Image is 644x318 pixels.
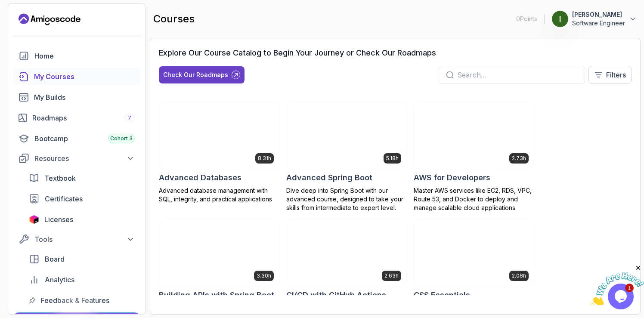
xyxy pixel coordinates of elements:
a: feedback [24,292,140,309]
a: textbook [24,170,140,187]
button: Filters [588,66,632,84]
p: Master AWS services like EC2, RDS, VPC, Route 53, and Docker to deploy and manage scalable cloud ... [414,186,534,212]
img: AWS for Developers card [414,102,534,169]
a: bootcamp [13,130,140,147]
img: user profile image [552,11,568,27]
img: Advanced Databases card [156,100,282,170]
img: Advanced Spring Boot card [287,102,406,169]
span: Analytics [45,275,74,285]
a: analytics [24,271,140,288]
p: 2.63h [384,272,399,279]
p: Dive deep into Spring Boot with our advanced course, designed to take your skills from intermedia... [286,186,407,212]
h2: Advanced Spring Boot [286,172,372,184]
span: 7 [128,114,131,121]
button: user profile image[PERSON_NAME]Software Engineer [551,10,637,28]
div: My Builds [34,92,135,102]
a: certificates [24,190,140,207]
div: Bootcamp [34,133,135,144]
span: Textbook [44,173,76,183]
div: Roadmaps [32,113,135,123]
button: Resources [13,151,140,166]
div: Check Our Roadmaps [163,71,228,79]
a: licenses [24,211,140,228]
a: board [24,250,140,268]
div: Resources [34,153,135,164]
div: My Courses [34,71,135,82]
h2: CI/CD with GitHub Actions [286,289,386,301]
button: Check Our Roadmaps [159,66,245,83]
p: 8.31h [258,155,271,162]
h2: Building APIs with Spring Boot [159,289,274,301]
img: CI/CD with GitHub Actions card [287,219,406,287]
a: builds [13,89,140,106]
a: courses [13,68,140,85]
h2: CSS Essentials [414,289,470,301]
a: Advanced Databases card8.31hAdvanced DatabasesAdvanced database management with SQL, integrity, a... [159,101,279,204]
a: AWS for Developers card2.73hAWS for DevelopersMaster AWS services like EC2, RDS, VPC, Route 53, a... [414,101,534,212]
h2: courses [153,12,195,26]
span: Board [45,254,65,264]
button: Tools [13,232,140,247]
p: 5.18h [386,155,399,162]
span: Certificates [45,194,83,204]
h3: Explore Our Course Catalog to Begin Your Journey or Check Our Roadmaps [159,47,436,59]
a: home [13,47,140,65]
span: Licenses [44,214,73,225]
h2: AWS for Developers [414,172,490,184]
input: Search... [457,70,578,80]
span: Cohort 3 [110,135,133,142]
img: CSS Essentials card [414,219,534,287]
h2: Advanced Databases [159,172,241,184]
p: 2.73h [512,155,526,162]
a: roadmaps [13,109,140,127]
div: Tools [34,234,135,244]
div: Home [34,51,135,61]
img: jetbrains icon [29,215,39,224]
a: Landing page [19,12,80,26]
p: 2.08h [512,272,526,279]
iframe: chat widget [591,264,644,305]
span: Feedback & Features [41,295,109,306]
p: 3.30h [257,272,271,279]
p: Advanced database management with SQL, integrity, and practical applications [159,186,279,204]
p: Software Engineer [572,19,625,28]
img: Building APIs with Spring Boot card [159,219,279,287]
p: [PERSON_NAME] [572,10,625,19]
p: Filters [606,70,626,80]
p: 0 Points [516,15,537,23]
a: Advanced Spring Boot card5.18hAdvanced Spring BootDive deep into Spring Boot with our advanced co... [286,101,407,212]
